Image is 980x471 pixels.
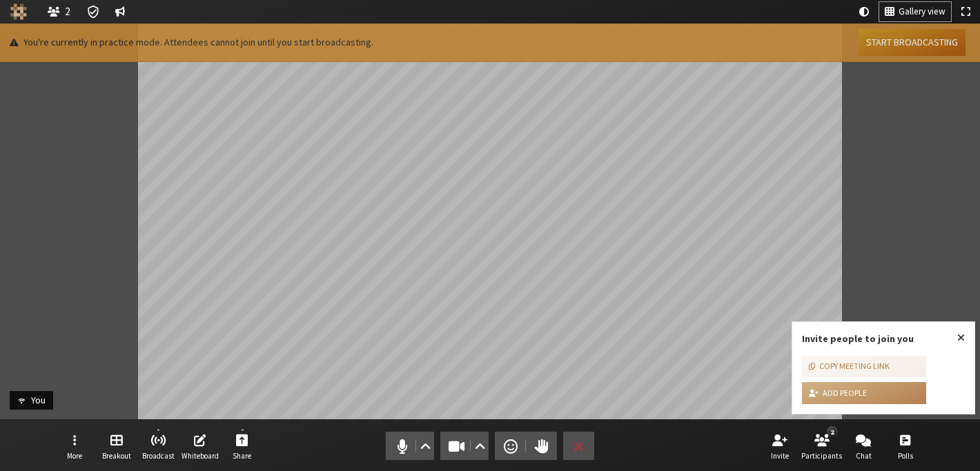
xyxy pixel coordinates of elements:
span: Whiteboard [182,452,219,460]
button: Open participant list [803,428,841,465]
button: Open chat [844,428,883,465]
button: Start broadcasting [859,29,966,56]
button: Send a reaction [495,432,526,460]
span: Gallery view [899,7,945,17]
button: Invite participants (⌘+Shift+I) [761,428,799,465]
button: Change layout [879,2,951,21]
button: Start sharing [223,428,262,465]
span: More [67,452,82,460]
button: Copy meeting link [802,356,926,378]
div: You [26,393,50,408]
div: Meeting details Encryption enabled [81,2,105,21]
div: 2 [827,426,837,437]
button: Start broadcast [139,428,177,465]
button: Close popover [948,322,974,354]
button: Fullscreen [956,2,975,21]
button: Using system theme [854,2,874,21]
img: Iotum [10,3,27,20]
span: Broadcast [142,452,175,460]
button: Stop video (⌘+Shift+V) [440,432,489,460]
span: Chat [856,452,872,460]
span: Share [233,452,251,460]
span: 2 [65,6,70,17]
button: Open participant list [42,2,77,21]
span: Invite [771,452,789,460]
button: Raise hand [526,432,557,460]
button: Manage Breakout Rooms [97,428,136,465]
button: Open shared whiteboard [181,428,219,465]
div: Copy meeting link [809,360,890,372]
button: Open menu [55,428,94,465]
span: Polls [898,452,913,460]
button: Mute (⌘+Shift+A) [386,432,434,460]
button: Audio settings [416,432,433,460]
span: Breakout [102,452,131,460]
span: Participants [801,452,842,460]
p: You're currently in practice mode. Attendees cannot join until you start broadcasting. [10,35,373,50]
button: Add people [802,382,926,404]
button: End or leave meeting [563,432,594,460]
button: Conversation [110,2,131,21]
label: Invite people to join you [802,332,914,345]
button: Open poll [886,428,925,465]
button: Video setting [471,432,489,460]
